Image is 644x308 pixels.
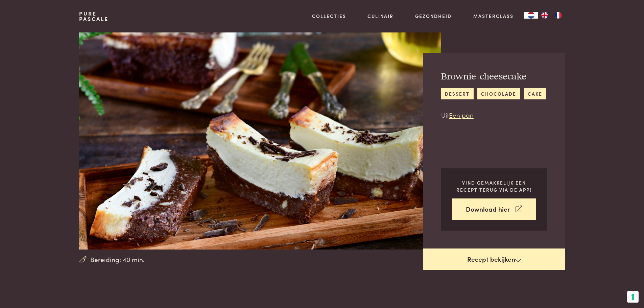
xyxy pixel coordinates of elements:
[538,12,551,19] a: EN
[524,12,565,19] aside: Language selected: Nederlands
[312,13,346,20] a: Collecties
[79,11,109,22] a: PurePascale
[477,88,520,99] a: chocolade
[452,198,536,220] a: Download hier
[551,12,565,19] a: FR
[367,13,393,20] a: Culinair
[449,110,474,119] a: Een pan
[524,88,546,99] a: cake
[441,88,474,99] a: dessert
[524,12,538,19] div: Language
[473,13,514,20] a: Masterclass
[452,179,536,193] p: Vind gemakkelijk een recept terug via de app!
[538,12,565,19] ul: Language list
[90,255,145,264] span: Bereiding: 40 min.
[441,71,546,83] h2: Brownie-cheesecake
[423,248,565,270] a: Recept bekijken
[415,13,452,20] a: Gezondheid
[524,12,538,19] a: NL
[441,110,546,120] p: Uit
[627,291,639,303] button: Uw voorkeuren voor toestemming voor trackingtechnologieën
[79,32,440,250] img: Brownie-cheesecake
